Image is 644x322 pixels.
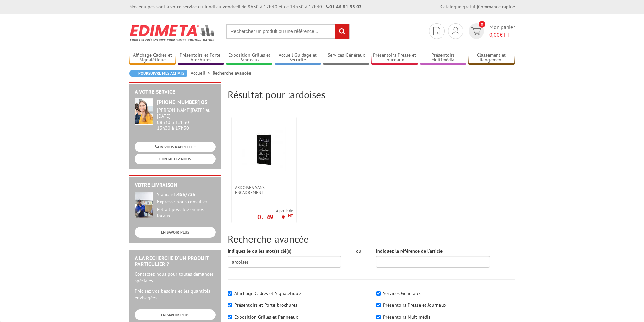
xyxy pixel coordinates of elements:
span: 0,00 [489,31,500,38]
label: Exposition Grilles et Panneaux [234,314,298,320]
img: widget-service.jpg [135,98,153,125]
span: € HT [489,31,515,39]
h2: Résultat pour : [228,89,515,100]
div: Retrait possible en nos locaux [157,207,216,219]
label: Indiquez le ou les mot(s) clé(s) [228,248,292,254]
p: Contactez-nous pour toutes demandes spéciales [135,271,216,284]
h2: Recherche avancée [228,233,515,244]
a: Présentoirs et Porte-brochures [178,52,224,64]
label: Services Généraux [383,290,421,296]
input: Rechercher un produit ou une référence... [226,24,350,39]
a: CONTACTEZ-NOUS [135,154,216,164]
a: Affichage Cadres et Signalétique [129,52,176,64]
a: Accueil Guidage et Sécurité [275,52,321,64]
img: widget-livraison.jpg [135,192,153,218]
a: Classement et Rangement [468,52,515,64]
input: rechercher [335,24,349,39]
sup: HT [288,213,293,219]
a: Poursuivre mes achats [129,70,187,77]
a: devis rapide 0 Mon panier 0,00€ HT [467,23,515,39]
span: A partir de [257,208,293,214]
h2: A la recherche d'un produit particulier ? [135,255,216,267]
a: Présentoirs Multimédia [420,52,467,64]
a: Exposition Grilles et Panneaux [226,52,273,64]
a: Catalogue gratuit [440,4,477,10]
li: Recherche avancée [213,70,251,76]
a: EN SAVOIR PLUS [135,309,216,320]
strong: 01 46 81 33 03 [326,4,362,10]
h2: Votre livraison [135,182,216,188]
a: Ardoises sans encadrement [232,185,296,195]
strong: 48h/72h [177,191,195,197]
span: 0 [479,21,485,28]
a: Services Généraux [323,52,369,64]
div: | [440,3,515,10]
input: Présentoirs Presse et Journaux [376,303,381,307]
label: Présentoirs Multimédia [383,314,431,320]
strong: [PHONE_NUMBER] 03 [157,99,207,105]
label: Indiquez la référence de l'article [376,248,443,254]
p: 0.69 € [257,215,293,219]
img: devis rapide [433,27,440,35]
span: Mon panier [489,23,515,39]
div: [PERSON_NAME][DATE] au [DATE] [157,107,216,119]
input: Affichage Cadres et Signalétique [228,291,232,296]
label: Présentoirs et Porte-brochures [234,302,297,308]
p: Précisez vos besoins et les quantités envisagées [135,288,216,301]
input: Présentoirs Multimédia [376,315,381,319]
img: devis rapide [452,27,459,35]
div: ou [351,248,366,254]
div: Standard : [157,192,216,198]
img: Edimeta [129,20,216,45]
img: Ardoises sans encadrement [242,127,286,171]
a: Commande rapide [478,4,515,10]
div: Express : nous consulter [157,199,216,205]
input: Services Généraux [376,291,381,296]
div: Nos équipes sont à votre service du lundi au vendredi de 8h30 à 12h30 et de 13h30 à 17h30 [129,3,362,10]
a: EN SAVOIR PLUS [135,227,216,238]
a: ON VOUS RAPPELLE ? [135,142,216,152]
input: Présentoirs et Porte-brochures [228,303,232,307]
a: Accueil [191,70,213,76]
label: Affichage Cadres et Signalétique [234,290,301,296]
span: ardoises [290,88,325,101]
span: Ardoises sans encadrement [235,185,293,195]
label: Présentoirs Presse et Journaux [383,302,446,308]
div: 08h30 à 12h30 13h30 à 17h30 [157,107,216,131]
h2: A votre service [135,89,216,95]
a: Présentoirs Presse et Journaux [371,52,418,64]
img: devis rapide [471,27,481,35]
input: Exposition Grilles et Panneaux [228,315,232,319]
